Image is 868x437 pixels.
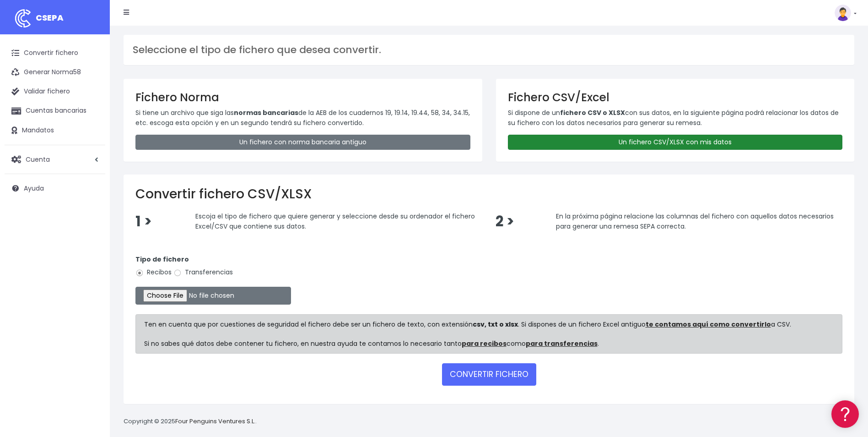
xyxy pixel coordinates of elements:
a: Mandatos [5,121,105,140]
span: CSEPA [36,12,64,23]
a: Four Penguins Ventures S.L. [175,417,255,426]
span: Escoja el tipo de fichero que quiere generar y seleccione desde su ordenador el fichero Excel/CSV... [195,212,475,231]
p: Si tiene un archivo que siga las de la AEB de los cuadernos 19, 19.14, 19.44, 58, 34, 34.15, etc.... [135,108,470,128]
img: profile [835,5,851,21]
p: Copyright © 2025 . [124,417,257,426]
a: para transferencias [526,339,598,348]
strong: Tipo de fichero [135,255,189,264]
h2: Convertir fichero CSV/XLSX [135,186,842,202]
a: para recibos [462,339,507,348]
a: te contamos aquí como convertirlo [646,320,771,329]
p: Si dispone de un con sus datos, en la siguiente página podrá relacionar los datos de su fichero c... [508,108,843,128]
a: Cuenta [5,150,105,169]
span: Cuenta [26,154,50,164]
a: Convertir fichero [5,44,105,63]
button: CONVERTIR FICHERO [442,363,536,385]
label: Transferencias [173,268,233,277]
h3: Seleccione el tipo de fichero que desea convertir. [133,44,845,56]
img: logo [11,7,34,30]
a: Un fichero con norma bancaria antiguo [135,135,470,150]
strong: normas bancarias [234,108,298,117]
strong: fichero CSV o XLSX [560,108,625,117]
a: Generar Norma58 [5,63,105,82]
a: Un fichero CSV/XLSX con mis datos [508,135,843,150]
a: Validar fichero [5,82,105,101]
strong: csv, txt o xlsx [473,320,518,329]
span: Ayuda [24,184,44,193]
h3: Fichero Norma [135,91,470,104]
span: 1 > [135,212,152,231]
a: Cuentas bancarias [5,101,105,120]
div: Ten en cuenta que por cuestiones de seguridad el fichero debe ser un fichero de texto, con extens... [135,314,842,354]
span: 2 > [496,212,514,231]
a: Ayuda [5,179,105,198]
span: En la próxima página relacione las columnas del fichero con aquellos datos necesarios para genera... [556,212,834,231]
label: Recibos [135,268,172,277]
h3: Fichero CSV/Excel [508,91,843,104]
